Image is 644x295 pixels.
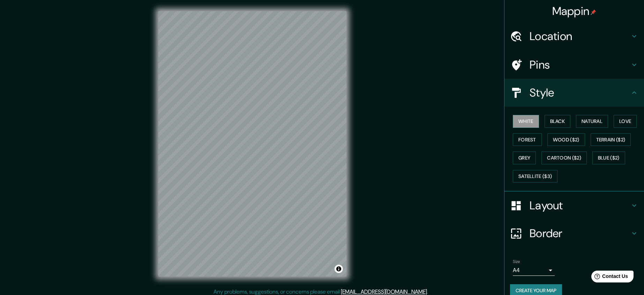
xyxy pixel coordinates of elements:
h4: Style [530,86,630,100]
div: Style [504,79,644,107]
button: Grey [513,152,536,164]
div: Location [504,22,644,50]
button: Forest [513,133,542,146]
h4: Mappin [552,4,597,18]
label: Size [513,259,520,265]
div: Layout [504,192,644,219]
button: Wood ($2) [547,133,585,146]
button: Black [545,115,571,128]
h4: Location [530,29,630,43]
button: Terrain ($2) [591,133,631,146]
div: A4 [513,265,555,276]
button: White [513,115,539,128]
button: Natural [576,115,608,128]
h4: Pins [530,58,630,72]
h4: Border [530,226,630,240]
button: Satellite ($3) [513,170,557,183]
div: Border [504,219,644,247]
button: Cartoon ($2) [541,152,587,164]
button: Love [614,115,637,128]
div: Pins [504,51,644,79]
canvas: Map [158,11,346,277]
img: pin-icon.png [591,9,596,15]
iframe: Help widget launcher [582,268,636,287]
h4: Layout [530,199,630,212]
button: Blue ($2) [592,152,625,164]
button: Toggle attribution [335,265,343,273]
